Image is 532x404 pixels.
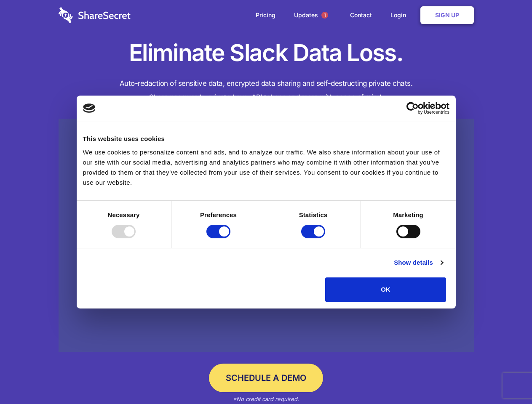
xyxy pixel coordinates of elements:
img: logo-wordmark-white-trans-d4663122ce5f474addd5e946df7df03e33cb6a1c49d2221995e7729f52c070b2.svg [59,7,131,23]
strong: Preferences [200,211,237,218]
h1: Eliminate Slack Data Loss. [59,38,474,68]
a: Schedule a Demo [209,364,323,392]
em: *No credit card required. [233,396,299,402]
a: Login [382,2,419,28]
strong: Statistics [299,211,328,218]
button: OK [325,277,446,302]
a: Pricing [247,2,284,28]
a: Show details [394,258,443,268]
span: 1 [321,12,328,19]
strong: Necessary [108,211,140,218]
strong: Marketing [393,211,423,218]
a: Wistia video thumbnail [59,119,474,352]
a: Contact [342,2,380,28]
a: Usercentrics Cookiebot - opens in a new window [376,102,449,114]
a: Sign Up [420,6,474,24]
div: We use cookies to personalize content and ads, and to analyze our traffic. We also share informat... [83,147,449,188]
h4: Auto-redaction of sensitive data, encrypted data sharing and self-destructing private chats. Shar... [59,77,474,104]
div: This website uses cookies [83,134,449,144]
img: logo [83,104,96,113]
